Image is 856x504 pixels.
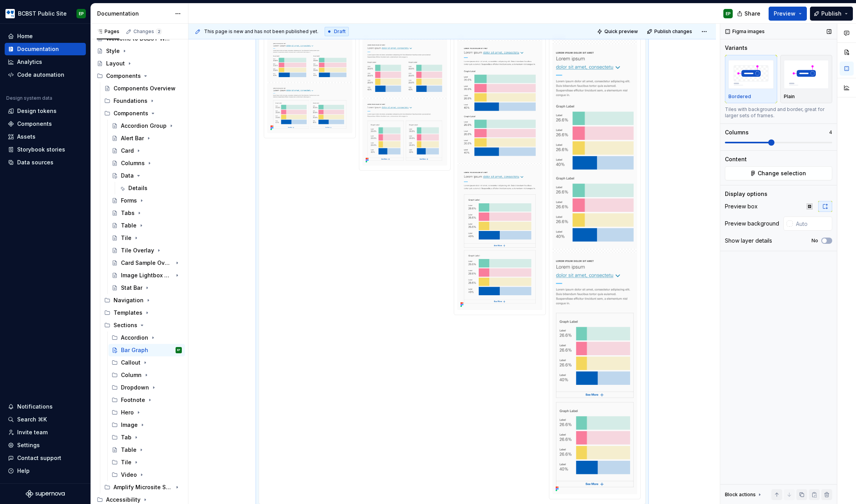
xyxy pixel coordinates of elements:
span: Publish changes [654,28,692,35]
div: Callout [121,359,140,367]
div: Video [121,471,137,479]
div: Columns [121,159,145,167]
a: Image Lightbox Overlay [108,269,185,282]
div: Show layer details [725,237,772,245]
span: Share [744,10,760,18]
a: Table [108,219,185,232]
div: Home [17,32,33,40]
div: Components [17,120,52,128]
div: Image Lightbox Overlay [121,271,172,279]
a: Layout [94,57,185,70]
div: Sections [114,321,137,329]
div: Card Sample Overlay [121,259,172,267]
a: Analytics [5,56,86,68]
div: Sections [101,319,185,331]
div: EP [177,346,180,354]
div: Code automation [17,71,64,79]
a: Table [108,444,185,456]
div: Navigation [114,296,144,304]
button: placeholderPlain [780,55,833,103]
div: Foundations [114,97,147,105]
span: This page is new and has not been published yet. [204,28,318,35]
div: Tile [121,458,131,466]
span: Preview [774,10,796,18]
div: Layout [106,60,125,67]
a: Bar GraphEP [108,344,185,356]
div: Tile [108,456,185,469]
div: EP [726,11,731,17]
a: Tabs [108,207,185,219]
a: Tile [108,232,185,244]
a: Data sources [5,156,86,169]
div: Image [121,421,138,429]
div: Tabs [121,209,135,217]
div: Callout [108,356,185,369]
a: Code automation [5,69,86,81]
input: Auto [793,217,832,231]
a: Details [116,182,185,194]
span: Change selection [758,169,806,177]
p: Bordered [728,93,751,100]
span: 2 [156,28,162,35]
span: Draft [334,28,346,35]
a: Assets [5,130,86,143]
div: Foundations [101,95,185,107]
div: Navigation [101,294,185,307]
div: Templates [101,307,185,319]
a: Storybook stories [5,143,86,156]
label: No [812,238,818,244]
div: Hero [121,409,134,416]
div: Details [128,184,147,192]
div: Analytics [17,58,42,66]
button: Quick preview [595,26,641,37]
p: Plain [784,93,795,100]
div: Column [121,371,142,379]
div: Tile Overlay [121,247,154,254]
div: Components [114,109,148,117]
div: Variants [725,44,748,52]
span: Quick preview [604,28,638,35]
a: Alert Bar [108,132,185,145]
div: Notifications [17,403,53,411]
a: Documentation [5,43,86,55]
div: Design tokens [17,107,57,115]
a: Forms [108,194,185,207]
div: Column [108,369,185,381]
a: Stat Bar [108,282,185,294]
div: Forms [121,197,137,204]
div: Dropdown [108,381,185,394]
button: Share [733,7,765,21]
a: Home [5,30,86,42]
span: Publish [821,10,842,18]
div: Components [94,70,185,82]
div: Accordion [108,331,185,344]
a: Components [5,118,86,130]
div: Tile [121,234,131,242]
div: Amplify Microsite Sections [101,481,185,493]
div: Preview box [725,203,758,210]
div: Documentation [17,45,59,53]
div: Components [106,72,141,80]
div: BCBST Public Site [18,10,67,18]
svg: Supernova Logo [26,490,65,498]
p: 4 [829,129,832,136]
div: Style [106,47,120,55]
div: Templates [114,309,142,317]
a: Accordion Group [108,120,185,132]
button: Search ⌘K [5,413,86,426]
a: Card [108,145,185,157]
a: Settings [5,439,86,451]
div: Dropdown [121,384,149,391]
div: Documentation [97,10,171,18]
a: Tile Overlay [108,244,185,257]
div: Storybook stories [17,146,65,153]
div: Accessibility [106,496,140,504]
div: Contact support [17,454,61,462]
div: Invite team [17,428,48,436]
img: b44e7a6b-69a5-43df-ae42-963d7259159b.png [5,9,15,18]
div: Data sources [17,159,53,166]
button: Preview [769,7,807,21]
a: Design tokens [5,105,86,117]
button: Notifications [5,400,86,413]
